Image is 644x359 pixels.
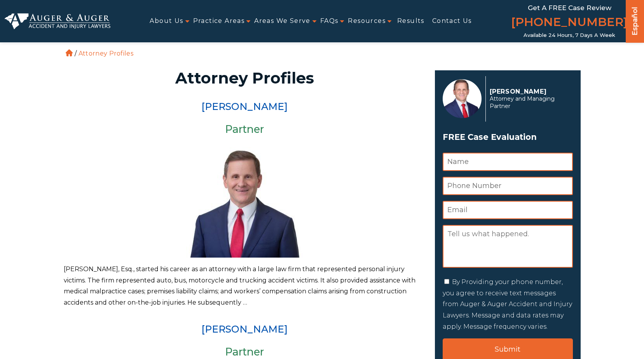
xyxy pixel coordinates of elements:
p: [PERSON_NAME] [490,88,569,95]
input: Email [443,201,573,219]
h1: Attorney Profiles [68,70,421,86]
li: Attorney Profiles [77,50,135,57]
img: Herbert Auger [186,141,303,258]
span: Attorney and Managing Partner [490,95,569,110]
a: FAQs [320,12,339,30]
h3: Partner [64,346,426,358]
a: Practice Areas [193,12,245,30]
img: Auger & Auger Accident and Injury Lawyers Logo [5,13,110,30]
input: Phone Number [443,177,573,195]
a: Contact Us [432,12,472,30]
a: [PERSON_NAME] [201,101,288,112]
a: Resources [348,12,386,30]
input: Name [443,153,573,171]
label: By Providing your phone number, you agree to receive text messages from Auger & Auger Accident an... [443,278,572,330]
span: FREE Case Evaluation [443,130,573,145]
a: Home [66,49,73,56]
span: Get a FREE Case Review [528,4,611,12]
a: About Us [150,12,183,30]
p: [PERSON_NAME], Esq., started his career as an attorney with a large law firm that represented per... [64,264,426,308]
a: [PHONE_NUMBER] [511,14,628,32]
a: Areas We Serve [254,12,311,30]
span: Available 24 Hours, 7 Days a Week [524,32,615,38]
a: Results [397,12,424,30]
h3: Partner [64,124,426,135]
img: Herbert Auger [443,79,482,118]
a: [PERSON_NAME] [201,323,288,335]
